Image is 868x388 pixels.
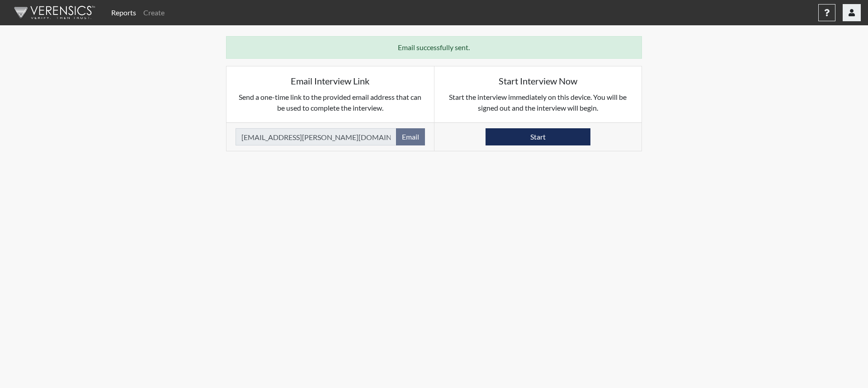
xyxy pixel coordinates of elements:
[108,4,140,22] a: Reports
[236,128,396,145] input: Email Address
[486,128,590,145] button: Start
[140,4,168,22] a: Create
[396,128,425,145] button: Email
[236,75,425,86] h5: Email Interview Link
[443,75,633,86] h5: Start Interview Now
[236,42,632,53] p: Email successfully sent.
[236,92,425,113] p: Send a one-time link to the provided email address that can be used to complete the interview.
[443,92,633,113] p: Start the interview immediately on this device. You will be signed out and the interview will begin.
